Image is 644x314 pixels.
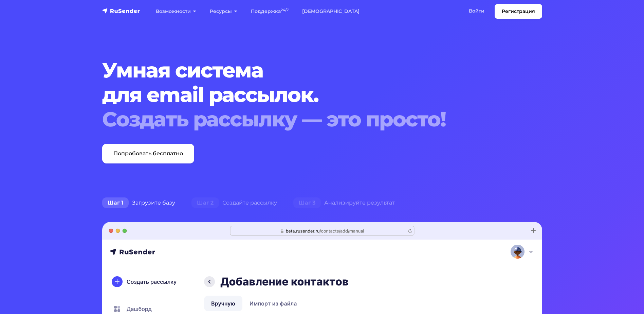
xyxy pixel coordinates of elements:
img: RuSender [102,7,140,14]
div: Загрузите базу [94,196,183,210]
div: Создать рассылку — это просто! [102,107,505,132]
a: Регистрация [495,4,542,19]
span: Шаг 3 [293,197,321,208]
sup: 24/7 [281,8,289,12]
a: [DEMOGRAPHIC_DATA] [295,4,366,18]
a: Ресурсы [203,4,244,18]
span: Шаг 1 [102,197,129,208]
a: Войти [462,4,491,18]
span: Шаг 2 [191,197,219,208]
h1: Умная система для email рассылок. [102,58,505,132]
div: Анализируйте результат [285,196,403,210]
a: Попробовать бесплатно [102,144,194,163]
a: Поддержка24/7 [244,4,295,18]
div: Создайте рассылку [183,196,285,210]
a: Возможности [149,4,203,18]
